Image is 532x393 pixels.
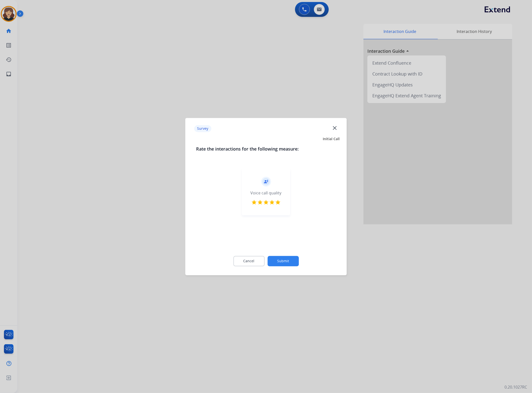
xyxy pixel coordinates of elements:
mat-icon: star [251,199,257,205]
button: Submit [267,256,299,266]
mat-icon: record_voice_over [264,179,268,184]
p: 0.20.1027RC [504,384,527,390]
mat-icon: star [257,199,263,205]
h3: Rate the interactions for the following measure: [196,145,336,152]
p: Survey [194,125,211,132]
div: Voice call quality [251,190,282,196]
mat-icon: star [263,199,269,205]
button: Cancel [233,256,265,266]
mat-icon: close [331,125,338,131]
mat-icon: star [275,199,281,205]
mat-icon: star [269,199,275,205]
span: Initial Call [323,136,340,141]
